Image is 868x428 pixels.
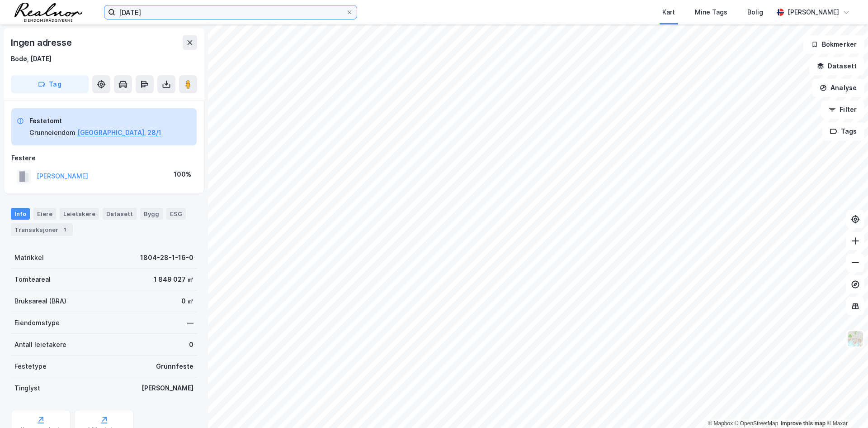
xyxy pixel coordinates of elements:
[823,385,868,428] iframe: Chat Widget
[14,383,40,394] div: Tinglyst
[11,153,197,164] div: Festere
[14,274,51,285] div: Tomteareal
[29,115,161,126] div: Festetomt
[140,252,193,263] div: 1804-28-1-16-0
[809,57,864,75] button: Datasett
[822,122,864,140] button: Tags
[803,35,864,53] button: Bokmerker
[821,101,864,119] button: Filter
[781,420,826,427] a: Improve this map
[735,420,778,427] a: OpenStreetMap
[156,361,193,372] div: Grunnfeste
[747,7,763,18] div: Bolig
[142,383,193,394] div: [PERSON_NAME]
[14,296,66,307] div: Bruksareal (BRA)
[140,208,163,220] div: Bygg
[14,252,44,263] div: Matrikkel
[103,208,137,220] div: Datasett
[115,5,346,19] input: Søk på adresse, matrikkel, gårdeiere, leietakere eller personer
[174,169,191,180] div: 100%
[788,7,839,18] div: [PERSON_NAME]
[11,53,52,64] div: Bodø, [DATE]
[187,317,193,328] div: —
[11,35,73,50] div: Ingen adresse
[14,339,66,350] div: Antall leietakere
[14,3,82,22] img: realnor-logo.934646d98de889bb5806.png
[708,420,733,427] a: Mapbox
[29,127,75,138] div: Grunneiendom
[14,317,60,328] div: Eiendomstype
[14,361,47,372] div: Festetype
[11,223,73,236] div: Transaksjoner
[823,385,868,428] div: Kontrollprogram for chat
[11,208,30,220] div: Info
[189,339,193,350] div: 0
[695,7,727,18] div: Mine Tags
[33,208,56,220] div: Eiere
[77,127,161,138] button: [GEOGRAPHIC_DATA], 28/1
[11,75,89,93] button: Tag
[181,296,193,307] div: 0 ㎡
[166,208,186,220] div: ESG
[812,79,864,97] button: Analyse
[662,7,675,18] div: Kart
[60,225,69,234] div: 1
[154,274,193,285] div: 1 849 027 ㎡
[847,330,864,347] img: Z
[60,208,99,220] div: Leietakere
